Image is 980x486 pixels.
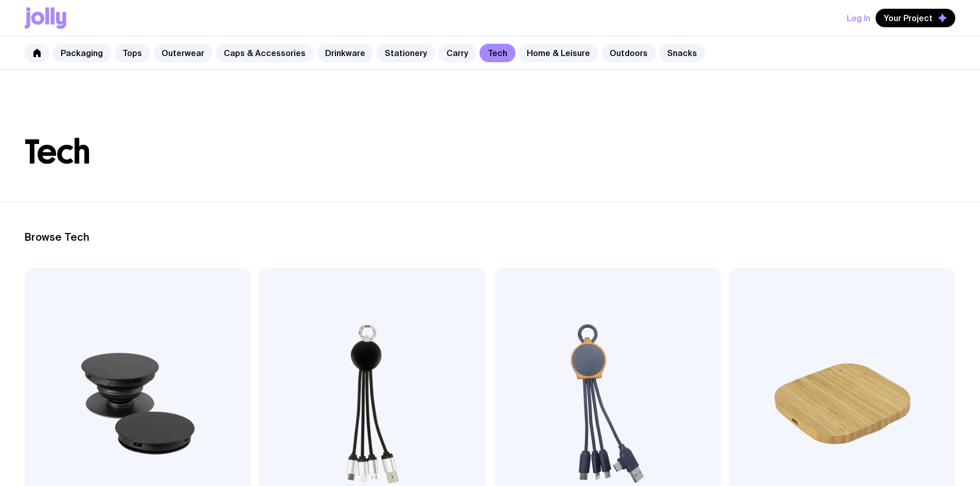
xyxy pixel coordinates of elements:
[438,44,476,62] a: Carry
[519,44,598,62] a: Home & Leisure
[601,44,656,62] a: Outdoors
[153,44,212,62] a: Outerwear
[377,44,435,62] a: Stationery
[876,9,955,27] button: Your Project
[25,231,955,243] h2: Browse Tech
[317,44,373,62] a: Drinkware
[479,44,515,62] a: Tech
[216,44,314,62] a: Caps & Accessories
[52,44,111,62] a: Packaging
[884,13,933,23] span: Your Project
[659,44,705,62] a: Snacks
[114,44,150,62] a: Tops
[25,136,955,169] h1: Tech
[847,9,870,27] button: Log In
